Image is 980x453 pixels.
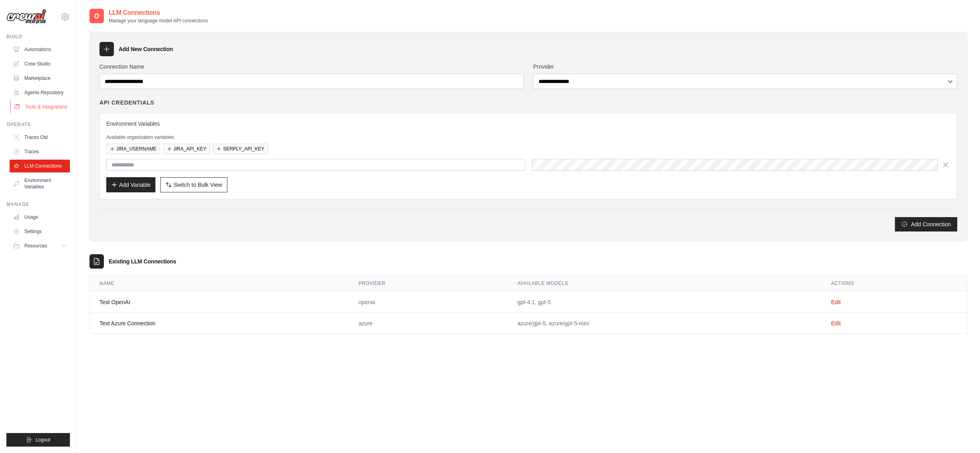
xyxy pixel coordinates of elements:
button: Add Variable [106,177,155,192]
span: Resources [24,243,47,249]
a: Edit [831,320,841,326]
a: Edit [831,299,841,305]
label: Connection Name [99,63,524,71]
img: Logo [6,9,46,24]
button: SERPLY_API_KEY [213,144,268,154]
h3: Existing LLM Connections [109,257,176,265]
th: Provider [349,275,508,292]
a: Crew Studio [10,57,70,70]
h3: Environment Variables [106,120,950,128]
button: JIRA_API_KEY [163,144,210,154]
td: gpt-4.1, gpt-5 [508,292,821,313]
h4: API Credentials [99,99,154,107]
button: Switch to Bulk View [160,177,227,192]
button: JIRA_USERNAME [106,144,160,154]
span: Logout [36,437,50,443]
th: Available Models [508,275,821,292]
a: Traces [10,145,70,158]
a: Usage [10,211,70,224]
a: Traces Old [10,131,70,144]
a: Environment Variables [10,174,70,193]
th: Name [90,275,349,292]
td: Test Azure Connection [90,313,349,334]
h2: LLM Connections [109,8,208,18]
button: Resources [10,239,70,252]
a: Agents Repository [10,86,70,99]
p: Manage your language model API connections [109,18,208,24]
a: LLM Connections [10,160,70,172]
td: openai [349,292,508,313]
button: Add Connection [895,217,957,231]
a: Settings [10,225,70,238]
button: Logout [6,433,70,447]
td: Test OpenAI [90,292,349,313]
th: Actions [821,275,967,292]
h3: Add New Connection [119,45,173,53]
p: Available organization variables: [106,134,950,140]
a: Marketplace [10,72,70,85]
td: azure [349,313,508,334]
span: Switch to Bulk View [173,181,222,189]
div: Build [6,34,70,40]
td: azure/gpt-5, azure/gpt-5-mini [508,313,821,334]
div: Manage [6,201,70,208]
a: Automations [10,43,70,56]
div: Operate [6,121,70,128]
a: Tools & Integrations [10,101,71,113]
label: Provider [533,63,958,71]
